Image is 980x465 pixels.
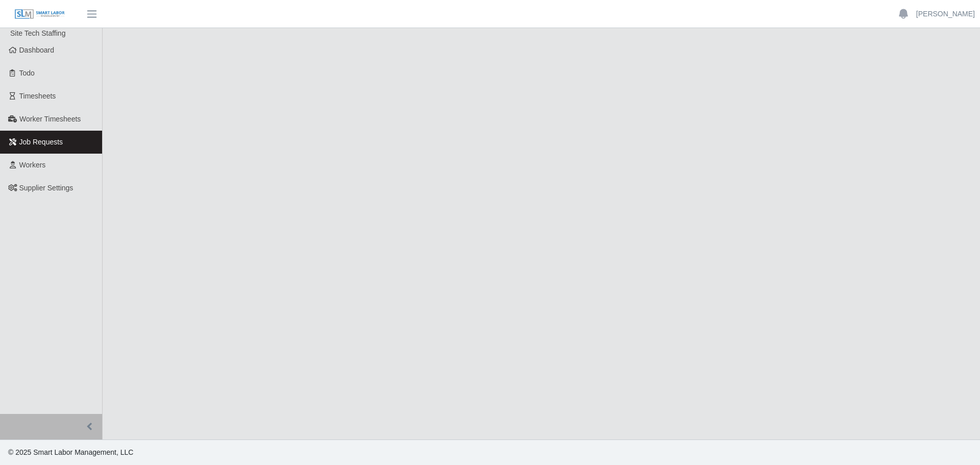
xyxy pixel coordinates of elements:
[19,184,73,192] span: Supplier Settings
[19,138,63,146] span: Job Requests
[19,161,46,169] span: Workers
[8,448,133,456] span: © 2025 Smart Labor Management, LLC
[19,69,35,77] span: Todo
[19,115,81,123] span: Worker Timesheets
[19,92,56,100] span: Timesheets
[916,9,975,19] a: [PERSON_NAME]
[19,46,55,54] span: Dashboard
[10,29,65,37] span: Site Tech Staffing
[14,9,65,20] img: SLM Logo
